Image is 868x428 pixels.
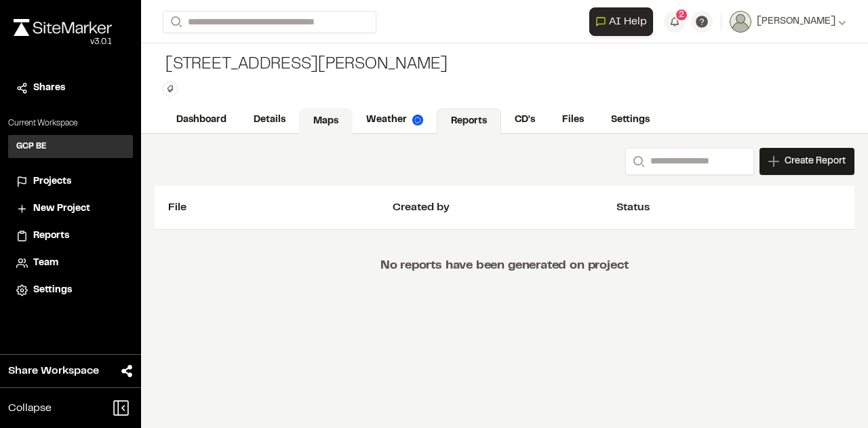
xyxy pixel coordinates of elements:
[163,107,240,133] a: Dashboard
[8,363,99,379] span: Share Workspace
[33,174,71,189] span: Projects
[664,11,686,33] button: 2
[33,256,58,271] span: Team
[597,107,663,133] a: Settings
[16,229,125,244] a: Reports
[549,107,597,133] a: Files
[8,400,52,416] span: Collapse
[299,109,353,134] a: Maps
[412,115,423,125] img: precipai.png
[16,256,125,271] a: Team
[33,201,90,216] span: New Project
[33,229,69,244] span: Reports
[163,81,178,96] button: Edit Tags
[730,11,846,33] button: [PERSON_NAME]
[8,117,133,130] p: Current Workspace
[679,9,684,21] span: 2
[163,54,448,76] div: [STREET_ADDRESS][PERSON_NAME]
[33,81,65,96] span: Shares
[16,283,125,298] a: Settings
[589,7,658,36] div: Open AI Assistant
[16,81,125,96] a: Shares
[33,283,72,298] span: Settings
[625,148,650,175] button: Search
[16,201,125,216] a: New Project
[616,199,841,216] div: Status
[14,19,112,36] img: rebrand.png
[163,11,187,33] button: Search
[501,107,549,133] a: CD's
[168,199,393,216] div: File
[380,230,629,303] p: No reports have been generated on project
[16,174,125,189] a: Projects
[609,14,647,30] span: AI Help
[589,7,653,36] button: Open AI Assistant
[240,107,299,133] a: Details
[14,36,112,48] div: Oh geez...please don't...
[730,11,751,33] img: User
[785,154,846,169] span: Create Report
[16,140,47,153] h3: GCP BE
[353,107,437,133] a: Weather
[757,14,835,29] span: [PERSON_NAME]
[393,199,617,216] div: Created by
[437,109,501,134] a: Reports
